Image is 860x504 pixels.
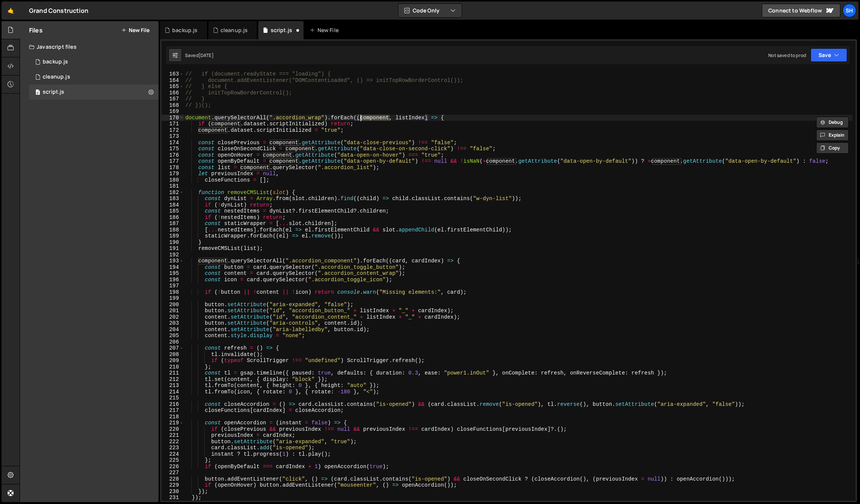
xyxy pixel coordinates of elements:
div: cleanup.js [220,26,248,34]
div: 212 [162,376,184,383]
div: Not saved to prod [768,52,806,59]
div: 167 [162,96,184,102]
span: 0 [35,90,40,96]
div: 185 [162,208,184,214]
div: 199 [162,295,184,302]
div: 211 [162,370,184,376]
div: 220 [162,426,184,433]
div: Saved [185,52,214,59]
div: 195 [162,270,184,277]
div: 16624/45288.js [29,69,159,85]
div: 169 [162,108,184,115]
div: 230 [162,489,184,495]
div: 190 [162,239,184,246]
div: 193 [162,258,184,264]
div: 223 [162,445,184,451]
div: New File [310,26,341,34]
div: script.js [43,89,64,96]
div: 204 [162,327,184,333]
a: 🤙 [2,2,20,20]
div: cleanup.js [43,74,70,80]
div: 216 [162,401,184,408]
div: 191 [162,245,184,252]
div: script.js [271,26,292,34]
div: 203 [162,320,184,327]
div: 217 [162,407,184,414]
div: 215 [162,395,184,401]
div: 163 [162,71,184,77]
div: 192 [162,252,184,258]
div: 173 [162,133,184,140]
div: 165 [162,83,184,90]
div: 16624/45287.js [29,85,159,100]
div: [DATE] [199,52,214,59]
div: 175 [162,146,184,152]
div: 200 [162,302,184,308]
a: Connect to Webflow [762,4,840,17]
button: Copy [816,142,849,154]
div: 222 [162,439,184,445]
div: 201 [162,308,184,314]
div: 178 [162,165,184,171]
div: 184 [162,202,184,208]
div: 168 [162,102,184,109]
div: 206 [162,339,184,345]
div: backup.js [172,26,197,34]
div: 176 [162,152,184,159]
div: 171 [162,121,184,127]
div: 227 [162,470,184,476]
div: 177 [162,158,184,165]
div: 197 [162,283,184,289]
button: New File [121,27,149,33]
div: 221 [162,432,184,439]
div: Grand Construction [29,6,88,15]
div: 181 [162,183,184,190]
div: 183 [162,196,184,202]
div: 225 [162,457,184,464]
button: Save [811,48,847,62]
div: 205 [162,333,184,339]
div: 166 [162,90,184,96]
div: backup.js [43,59,68,65]
div: 196 [162,277,184,283]
div: 213 [162,382,184,389]
div: 189 [162,233,184,239]
div: 164 [162,77,184,84]
div: 229 [162,482,184,489]
div: 224 [162,451,184,458]
div: 228 [162,476,184,482]
div: 231 [162,495,184,501]
div: 180 [162,177,184,183]
div: 214 [162,389,184,395]
div: 202 [162,314,184,321]
div: 219 [162,420,184,426]
button: Debug [816,117,849,128]
button: Code Only [398,4,462,17]
div: 172 [162,127,184,134]
a: Sh [843,4,856,17]
div: 186 [162,214,184,221]
div: 16624/45289.js [29,54,159,69]
h2: Files [29,26,43,34]
div: 179 [162,171,184,177]
button: Explain [816,129,849,141]
div: 198 [162,289,184,296]
div: 218 [162,414,184,420]
div: 188 [162,227,184,233]
div: 208 [162,351,184,358]
div: 210 [162,364,184,370]
div: 209 [162,358,184,364]
div: 170 [162,115,184,121]
div: 194 [162,264,184,271]
div: 226 [162,464,184,470]
div: Javascript files [20,39,159,54]
div: 174 [162,140,184,146]
div: 187 [162,220,184,227]
div: 182 [162,190,184,196]
div: 207 [162,345,184,351]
